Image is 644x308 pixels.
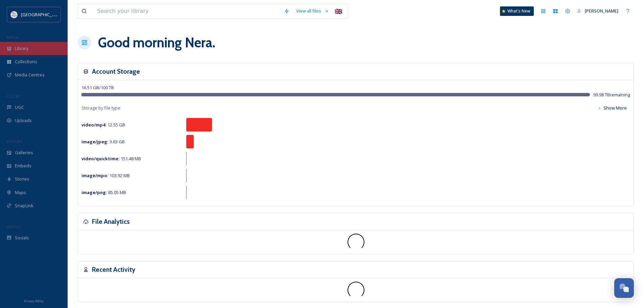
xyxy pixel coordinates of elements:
strong: video/quicktime : [81,156,120,162]
a: Privacy Policy [24,297,44,305]
strong: image/mpo : [81,172,109,179]
span: [PERSON_NAME] [585,8,618,14]
div: 🇬🇧 [332,5,344,17]
span: [GEOGRAPHIC_DATA] [21,11,64,18]
button: Show More [594,101,630,115]
span: SOCIALS [7,224,20,229]
span: Embeds [15,163,31,169]
span: Media Centres [15,72,45,78]
button: Open Chat [614,278,634,298]
h3: Account Storage [92,67,140,76]
span: Collections [15,58,37,65]
strong: image/jpeg : [81,139,109,145]
span: 103.92 MB [81,172,130,179]
a: What's New [500,6,534,16]
h1: Good morning Nera . [98,32,215,53]
input: Search your library [94,4,281,19]
strong: video/mp4 : [81,122,106,128]
span: 3.63 GB [81,139,125,145]
span: WIDGETS [7,139,22,144]
span: SnapLink [15,203,33,209]
span: 151.48 MB [81,156,141,162]
span: 85.05 MB [81,189,126,195]
h3: File Analytics [92,217,130,227]
span: 12.55 GB [81,122,125,128]
span: MEDIA [7,35,19,40]
a: [PERSON_NAME] [574,4,622,18]
span: Maps [15,189,26,196]
span: COLLECT [7,94,21,99]
span: Library [15,45,28,52]
span: 16.51 GB / 100 TB [81,85,114,91]
span: Uploads [15,117,32,124]
span: Stories [15,176,29,182]
a: View all files [293,4,332,18]
strong: image/png : [81,189,107,195]
span: Socials [15,235,29,241]
span: Storage by file type [81,105,120,111]
span: Galleries [15,149,33,156]
h3: Recent Activity [92,265,135,275]
img: HTZ_logo_EN.svg [11,11,18,18]
span: 99.98 TB remaining [593,92,630,98]
span: UGC [15,104,24,111]
span: Privacy Policy [24,299,44,303]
